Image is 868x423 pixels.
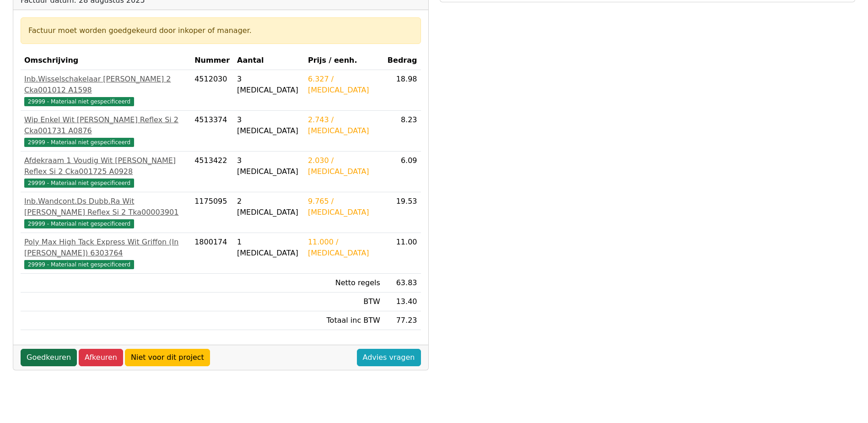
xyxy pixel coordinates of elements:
[24,74,187,96] div: Inb.Wisselschakelaar [PERSON_NAME] 2 Cka001012 A1598
[21,51,191,70] th: Omschrijving
[384,51,421,70] th: Bedrag
[24,219,134,228] span: 29999 - Materiaal niet gespecificeerd
[384,192,421,233] td: 19.53
[24,114,187,136] div: Wip Enkel Wit [PERSON_NAME] Reflex Si 2 Cka001731 A0876
[384,274,421,293] td: 63.83
[237,114,301,136] div: 3 [MEDICAL_DATA]
[308,237,380,259] div: 11.000 / [MEDICAL_DATA]
[191,51,233,70] th: Nummer
[191,192,233,233] td: 1175095
[191,70,233,111] td: 4512030
[24,260,134,269] span: 29999 - Materiaal niet gespecificeerd
[24,114,187,147] a: Wip Enkel Wit [PERSON_NAME] Reflex Si 2 Cka001731 A087629999 - Materiaal niet gespecificeerd
[24,155,187,188] a: Afdekraam 1 Voudig Wit [PERSON_NAME] Reflex Si 2 Cka001725 A092829999 - Materiaal niet gespecific...
[24,74,187,107] a: Inb.Wisselschakelaar [PERSON_NAME] 2 Cka001012 A159829999 - Materiaal niet gespecificeerd
[304,293,384,311] td: BTW
[308,114,380,136] div: 2.743 / [MEDICAL_DATA]
[191,152,233,192] td: 4513422
[237,155,301,177] div: 3 [MEDICAL_DATA]
[24,179,134,188] span: 29999 - Materiaal niet gespecificeerd
[237,196,301,218] div: 2 [MEDICAL_DATA]
[24,138,134,147] span: 29999 - Materiaal niet gespecificeerd
[125,349,210,366] a: Niet voor dit project
[384,70,421,111] td: 18.98
[24,97,134,106] span: 29999 - Materiaal niet gespecificeerd
[304,51,384,70] th: Prijs / eenh.
[384,111,421,152] td: 8.23
[308,196,380,218] div: 9.765 / [MEDICAL_DATA]
[357,349,421,366] a: Advies vragen
[384,311,421,330] td: 77.23
[237,74,301,96] div: 3 [MEDICAL_DATA]
[384,293,421,311] td: 13.40
[308,155,380,177] div: 2.030 / [MEDICAL_DATA]
[28,25,413,36] div: Factuur moet worden goedgekeurd door inkoper of manager.
[233,51,304,70] th: Aantal
[304,311,384,330] td: Totaal inc BTW
[24,237,187,259] div: Poly Max High Tack Express Wit Griffon (In [PERSON_NAME]) 6303764
[191,111,233,152] td: 4513374
[24,196,187,229] a: Inb.Wandcont.Ds Dubb.Ra Wit [PERSON_NAME] Reflex Si 2 Tka0000390129999 - Materiaal niet gespecifi...
[384,233,421,274] td: 11.00
[191,233,233,274] td: 1800174
[237,237,301,259] div: 1 [MEDICAL_DATA]
[24,155,187,177] div: Afdekraam 1 Voudig Wit [PERSON_NAME] Reflex Si 2 Cka001725 A0928
[24,196,187,218] div: Inb.Wandcont.Ds Dubb.Ra Wit [PERSON_NAME] Reflex Si 2 Tka00003901
[384,152,421,192] td: 6.09
[304,274,384,293] td: Netto regels
[24,237,187,270] a: Poly Max High Tack Express Wit Griffon (In [PERSON_NAME]) 630376429999 - Materiaal niet gespecifi...
[21,349,77,366] a: Goedkeuren
[308,74,380,96] div: 6.327 / [MEDICAL_DATA]
[79,349,123,366] a: Afkeuren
